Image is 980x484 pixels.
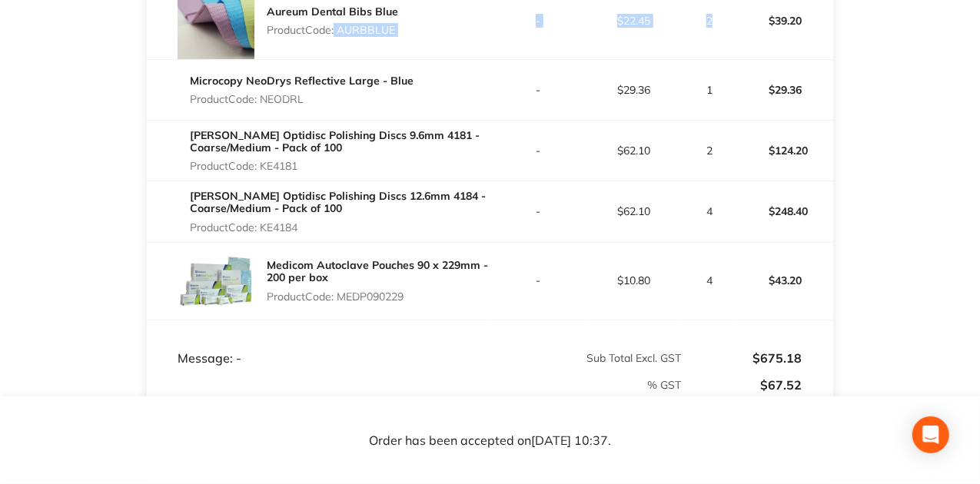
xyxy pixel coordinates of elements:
p: $39.20 [738,2,832,39]
div: Open Intercom Messenger [912,416,949,453]
p: $29.36 [738,71,832,108]
p: % GST [148,379,681,391]
p: Product Code: KE4181 [190,160,490,172]
p: $248.40 [738,193,832,230]
p: $62.10 [586,205,681,217]
p: $22.45 [586,15,681,27]
p: Product Code: MEDP090229 [267,290,490,303]
p: Sub Total Excl. GST [491,352,682,364]
p: $43.20 [738,262,832,299]
p: 1 [683,84,736,96]
a: Microcopy NeoDrys Reflective Large - Blue [190,74,414,88]
p: - [491,274,586,287]
p: 2 [683,144,736,157]
img: OXR0OTFmaA [178,243,254,320]
a: Medicom Autoclave Pouches 90 x 229mm - 200 per box [267,258,488,284]
p: Product Code: AURBBLUE [267,24,398,36]
td: Message: - [147,320,490,366]
p: $62.10 [586,144,681,157]
p: - [491,205,586,217]
p: Order has been accepted on [DATE] 10:37 . [369,433,611,447]
a: [PERSON_NAME] Optidisc Polishing Discs 12.6mm 4184 - Coarse/Medium - Pack of 100 [190,189,486,215]
p: Product Code: KE4184 [190,221,490,234]
p: $124.20 [738,132,832,169]
p: 4 [683,205,736,217]
p: 2 [683,15,736,27]
p: $675.18 [683,351,802,365]
p: $10.80 [586,274,681,287]
p: - [491,144,586,157]
p: - [491,15,586,27]
p: $29.36 [586,84,681,96]
p: $67.52 [683,378,802,392]
a: [PERSON_NAME] Optidisc Polishing Discs 9.6mm 4181 - Coarse/Medium - Pack of 100 [190,128,480,154]
p: Product Code: NEODRL [190,93,414,105]
a: Aureum Dental Bibs Blue [267,5,398,18]
p: 4 [683,274,736,287]
p: - [491,84,586,96]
